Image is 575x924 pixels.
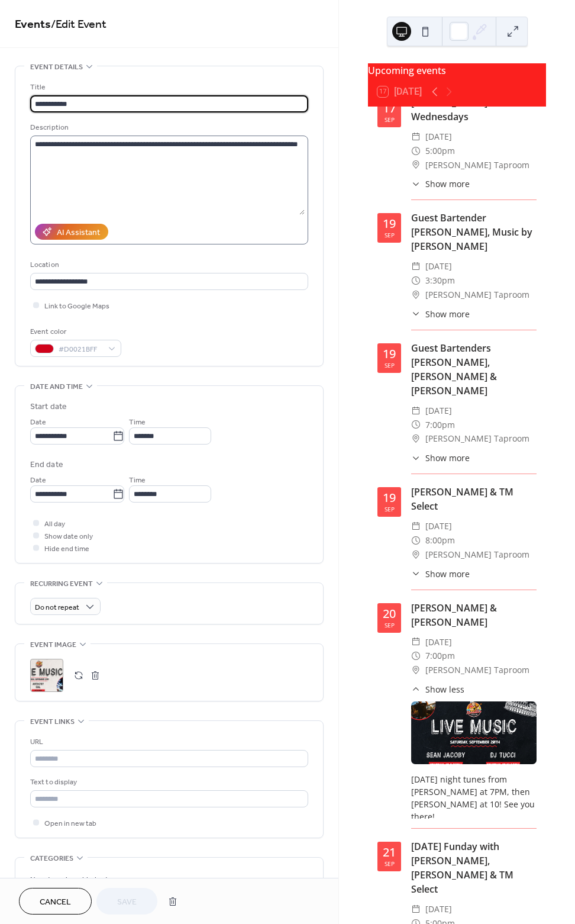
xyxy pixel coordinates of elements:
[385,622,395,628] div: Sep
[425,178,470,190] span: Show more
[30,716,75,728] span: Event links
[411,485,537,513] div: [PERSON_NAME] & TM Select
[425,404,452,418] span: [DATE]
[411,341,537,398] div: Guest Bartenders [PERSON_NAME], [PERSON_NAME] & [PERSON_NAME]
[411,533,421,548] div: ​
[411,211,537,253] div: Guest Bartender [PERSON_NAME], Music by [PERSON_NAME]
[383,492,396,504] div: 19
[425,568,470,580] span: Show more
[411,601,537,629] div: [PERSON_NAME] & [PERSON_NAME]
[385,506,395,512] div: Sep
[30,326,119,338] div: Event color
[425,432,529,446] span: [PERSON_NAME] Taproom
[425,519,452,533] span: [DATE]
[411,144,421,158] div: ​
[30,474,46,487] span: Date
[425,902,452,916] span: [DATE]
[44,543,89,555] span: Hide end time
[411,95,537,124] div: [PERSON_NAME] Wednesdays
[383,348,396,360] div: 19
[411,432,421,446] div: ​
[425,158,529,172] span: [PERSON_NAME] Taproom
[30,578,93,590] span: Recurring event
[425,144,455,158] span: 5:00pm
[411,288,421,302] div: ​
[411,404,421,418] div: ​
[30,401,67,413] div: Start date
[385,362,395,368] div: Sep
[30,121,306,134] div: Description
[59,343,102,356] span: #D0021BFF
[30,81,306,94] div: Title
[411,568,421,580] div: ​
[44,817,96,830] span: Open in new tab
[383,102,396,114] div: 17
[425,663,529,677] span: [PERSON_NAME] Taproom
[30,639,76,651] span: Event image
[411,158,421,172] div: ​
[425,548,529,562] span: [PERSON_NAME] Taproom
[411,308,421,320] div: ​
[425,130,452,144] span: [DATE]
[44,300,109,313] span: Link to Google Maps
[411,683,421,696] div: ​
[30,61,83,73] span: Event details
[411,418,421,432] div: ​
[411,902,421,916] div: ​
[30,416,46,429] span: Date
[35,601,79,614] span: Do not repeat
[44,518,65,530] span: All day
[51,13,106,36] span: / Edit Event
[411,452,421,464] div: ​
[30,874,110,886] span: No categories added yet.
[425,452,470,464] span: Show more
[411,178,470,190] button: ​Show more
[368,63,546,78] div: Upcoming events
[425,649,455,663] span: 7:00pm
[30,736,306,748] div: URL
[425,635,452,649] span: [DATE]
[30,459,63,471] div: End date
[411,649,421,663] div: ​
[15,13,51,36] a: Events
[411,130,421,144] div: ​
[35,224,108,240] button: AI Assistant
[425,273,455,288] span: 3:30pm
[411,683,464,696] button: ​Show less
[425,418,455,432] span: 7:00pm
[425,533,455,548] span: 8:00pm
[411,839,537,896] div: [DATE] Funday with [PERSON_NAME], [PERSON_NAME] & TM Select
[385,117,395,123] div: Sep
[44,530,93,543] span: Show date only
[411,178,421,190] div: ​
[30,659,63,692] div: ;
[30,381,83,393] span: Date and time
[385,232,395,238] div: Sep
[30,852,73,865] span: Categories
[411,519,421,533] div: ​
[129,474,146,487] span: Time
[425,288,529,302] span: [PERSON_NAME] Taproom
[129,416,146,429] span: Time
[19,888,92,915] button: Cancel
[425,308,470,320] span: Show more
[383,218,396,230] div: 19
[411,308,470,320] button: ​Show more
[30,259,306,271] div: Location
[57,227,100,239] div: AI Assistant
[411,259,421,273] div: ​
[411,548,421,562] div: ​
[385,861,395,867] div: Sep
[411,452,470,464] button: ​Show more
[411,568,470,580] button: ​Show more
[425,259,452,273] span: [DATE]
[411,663,421,677] div: ​
[411,773,537,823] div: [DATE] night tunes from [PERSON_NAME] at 7PM, then [PERSON_NAME] at 10! See you there!
[30,776,306,788] div: Text to display
[383,846,396,858] div: 21
[411,273,421,288] div: ​
[425,683,464,696] span: Show less
[411,635,421,649] div: ​
[383,608,396,620] div: 20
